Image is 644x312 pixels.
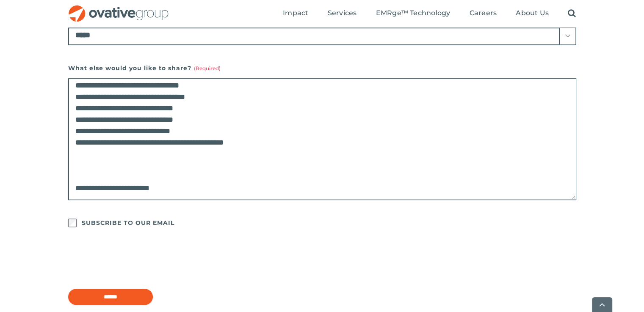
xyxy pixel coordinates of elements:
a: Impact [283,9,308,18]
label: SUBSCRIBE TO OUR EMAIL [82,217,174,229]
span: Services [328,9,357,17]
span: Impact [283,9,308,17]
span: (Required) [194,65,221,71]
label: What else would you like to share? [68,62,576,74]
a: OG_Full_horizontal_RGB [68,4,169,12]
span: Careers [470,9,497,17]
span: About Us [516,9,549,17]
iframe: reCAPTCHA [68,246,197,279]
span: EMRge™ Technology [376,9,450,17]
a: Services [328,9,357,18]
a: Careers [470,9,497,18]
a: Search [568,9,576,18]
a: EMRge™ Technology [376,9,450,18]
a: About Us [516,9,549,18]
